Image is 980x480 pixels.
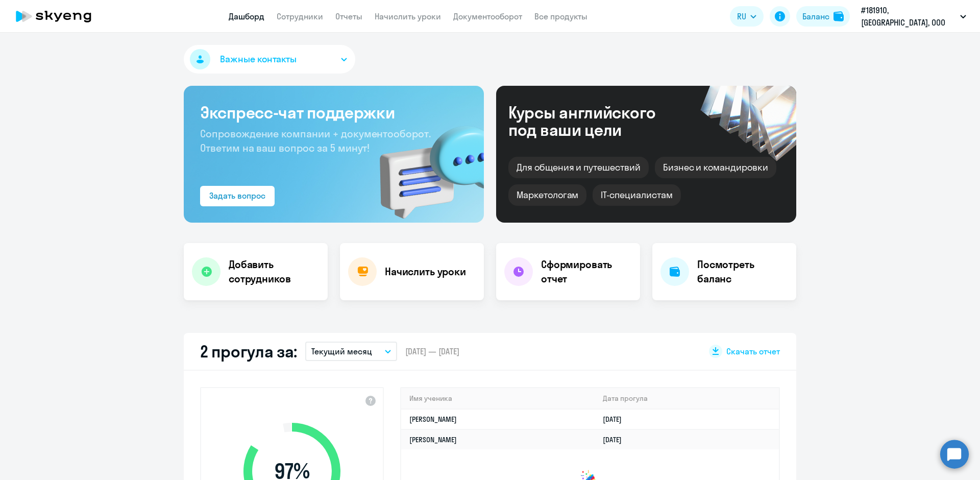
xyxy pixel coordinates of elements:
[593,184,680,206] div: IT-специалистам
[311,345,372,357] p: Текущий месяц
[730,6,764,27] button: RU
[802,10,829,22] div: Баланс
[603,415,630,424] a: [DATE]
[603,435,630,444] a: [DATE]
[385,265,466,279] h4: Начислить уроки
[305,342,397,361] button: Текущий месяц
[655,157,776,178] div: Бизнес и командировки
[409,415,457,424] a: [PERSON_NAME]
[200,186,275,206] button: Задать вопрос
[595,388,779,409] th: Дата прогула
[200,127,431,154] span: Сопровождение компании + документооборот. Ответим на ваш вопрос за 5 минут!
[200,341,297,362] h2: 2 прогула за:
[508,157,649,178] div: Для общения и путешествий
[184,45,355,74] button: Важные контакты
[220,53,297,66] span: Важные контакты
[796,6,850,27] button: Балансbalance
[697,257,788,286] h4: Посмотреть баланс
[365,108,484,223] img: bg-img
[737,10,746,22] span: RU
[508,184,586,206] div: Маркетологам
[856,4,971,29] button: #181910, [GEOGRAPHIC_DATA], ООО
[453,11,522,21] a: Документооборот
[726,346,780,357] span: Скачать отчет
[401,388,595,409] th: Имя ученика
[209,189,265,202] div: Задать вопрос
[229,11,264,21] a: Дашборд
[409,435,457,444] a: [PERSON_NAME]
[405,346,459,357] span: [DATE] — [DATE]
[834,11,844,21] img: balance
[534,11,587,21] a: Все продукты
[335,11,362,21] a: Отчеты
[277,11,323,21] a: Сотрудники
[200,102,468,123] h3: Экспресс-чат поддержки
[861,4,956,29] p: #181910, [GEOGRAPHIC_DATA], ООО
[375,11,441,21] a: Начислить уроки
[541,257,632,286] h4: Сформировать отчет
[229,257,320,286] h4: Добавить сотрудников
[508,104,683,138] div: Курсы английского под ваши цели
